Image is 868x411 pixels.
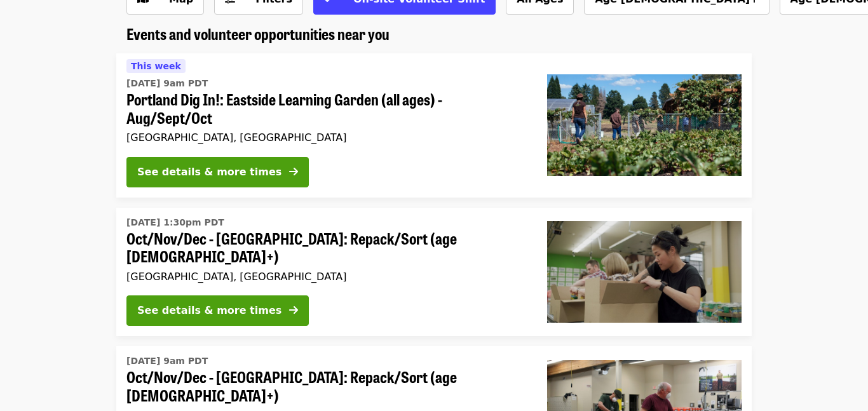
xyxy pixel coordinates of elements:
[126,131,527,144] div: [GEOGRAPHIC_DATA], [GEOGRAPHIC_DATA]
[126,229,527,266] span: Oct/Nov/Dec - [GEOGRAPHIC_DATA]: Repack/Sort (age [DEMOGRAPHIC_DATA]+)
[116,53,752,198] a: See details for "Portland Dig In!: Eastside Learning Garden (all ages) - Aug/Sept/Oct"
[137,165,281,180] div: See details & more times
[289,304,298,316] i: arrow-right icon
[289,166,298,178] i: arrow-right icon
[116,208,752,337] a: See details for "Oct/Nov/Dec - Portland: Repack/Sort (age 8+)"
[126,157,309,187] button: See details & more times
[547,74,742,176] img: Portland Dig In!: Eastside Learning Garden (all ages) - Aug/Sept/Oct organized by Oregon Food Bank
[126,295,309,326] button: See details & more times
[126,77,208,90] time: [DATE] 9am PDT
[126,271,527,283] div: [GEOGRAPHIC_DATA], [GEOGRAPHIC_DATA]
[126,368,527,405] span: Oct/Nov/Dec - [GEOGRAPHIC_DATA]: Repack/Sort (age [DEMOGRAPHIC_DATA]+)
[131,61,181,71] span: This week
[547,221,742,323] img: Oct/Nov/Dec - Portland: Repack/Sort (age 8+) organized by Oregon Food Bank
[126,90,527,127] span: Portland Dig In!: Eastside Learning Garden (all ages) - Aug/Sept/Oct
[126,216,224,229] time: [DATE] 1:30pm PDT
[126,354,208,368] time: [DATE] 9am PDT
[137,303,281,318] div: See details & more times
[126,22,390,44] span: Events and volunteer opportunities near you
